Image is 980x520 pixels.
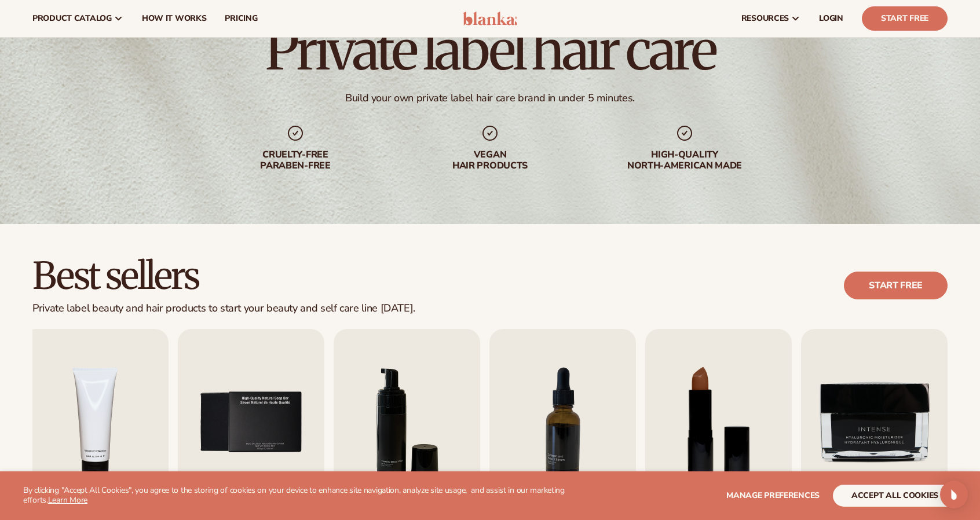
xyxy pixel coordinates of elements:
span: product catalog [32,14,112,23]
a: Start Free [862,6,948,31]
span: pricing [225,14,257,23]
div: Build your own private label hair care brand in under 5 minutes. [345,91,635,105]
div: cruelty-free paraben-free [221,149,370,171]
button: Manage preferences [726,485,820,507]
span: Manage preferences [726,490,820,501]
h2: Best sellers [32,257,415,295]
p: By clicking "Accept All Cookies", you agree to the storing of cookies on your device to enhance s... [23,486,574,506]
img: logo [463,12,518,25]
a: Learn More [48,495,87,506]
h1: Private label hair care [265,22,715,78]
span: How It Works [142,14,207,23]
div: Open Intercom Messenger [940,481,968,508]
button: accept all cookies [833,485,957,507]
div: Private label beauty and hair products to start your beauty and self care line [DATE]. [32,302,415,315]
span: resources [741,14,789,23]
div: High-quality North-american made [610,149,759,171]
div: Vegan hair products [416,149,564,171]
span: LOGIN [819,14,843,23]
a: Start free [844,272,948,299]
